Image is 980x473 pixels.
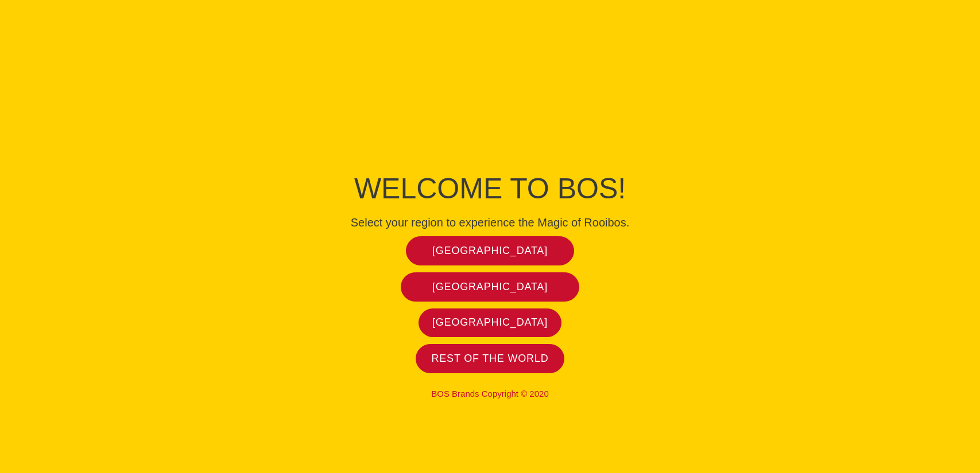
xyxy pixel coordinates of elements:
[406,236,574,265] a: [GEOGRAPHIC_DATA]
[232,216,749,229] h4: Select your region to experience the Magic of Rooibos.
[432,316,548,329] span: [GEOGRAPHIC_DATA]
[416,344,565,373] a: Rest of the world
[232,169,749,209] h1: Welcome to BOS!
[401,272,579,302] a: [GEOGRAPHIC_DATA]
[419,308,562,338] a: [GEOGRAPHIC_DATA]
[432,244,548,257] span: [GEOGRAPHIC_DATA]
[447,70,533,156] img: Bos Brands
[432,280,548,294] span: [GEOGRAPHIC_DATA]
[232,389,749,399] p: BOS Brands Copyright © 2020
[432,352,549,365] span: Rest of the world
